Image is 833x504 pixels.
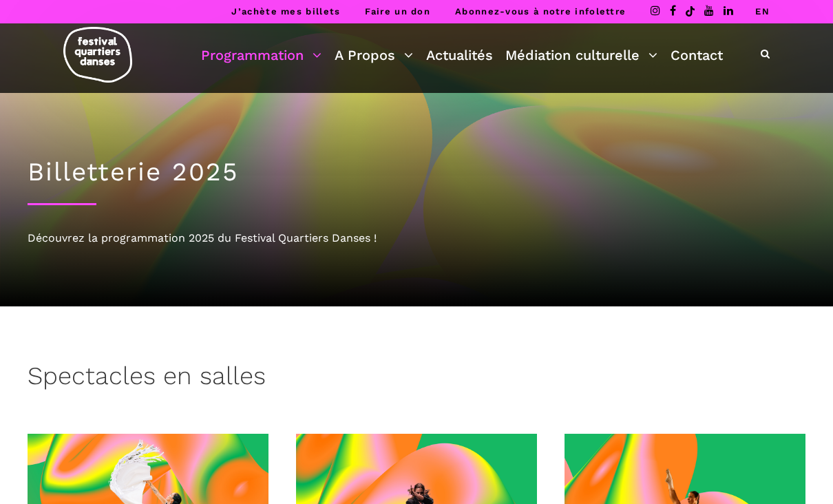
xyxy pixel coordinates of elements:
[201,43,321,67] a: Programmation
[455,6,626,17] a: Abonnez-vous à notre infolettre
[28,361,266,396] h3: Spectacles en salles
[28,229,805,247] div: Découvrez la programmation 2025 du Festival Quartiers Danses !
[365,6,430,17] a: Faire un don
[671,43,723,67] a: Contact
[231,6,340,17] a: J’achète mes billets
[755,6,770,17] a: EN
[426,43,493,67] a: Actualités
[28,157,805,187] h1: Billetterie 2025
[335,43,413,67] a: A Propos
[505,43,657,67] a: Médiation culturelle
[63,27,132,83] img: logo-fqd-med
